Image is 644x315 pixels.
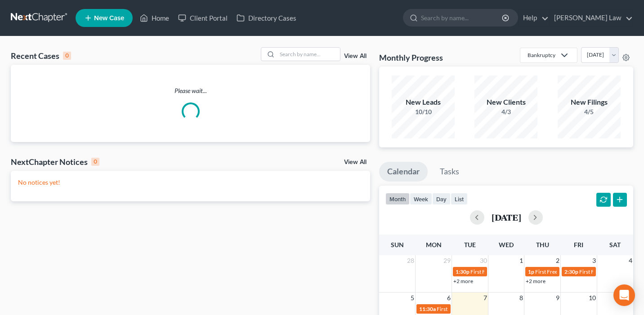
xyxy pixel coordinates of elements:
[550,10,633,26] a: [PERSON_NAME] Law
[432,193,451,205] button: day
[519,255,524,266] span: 1
[555,293,560,303] span: 9
[437,306,611,312] span: First Free Consultation Invite for [PERSON_NAME][GEOGRAPHIC_DATA]
[11,86,370,95] p: Please wait...
[392,97,455,107] div: New Leads
[410,293,415,303] span: 5
[483,293,488,303] span: 7
[628,255,633,266] span: 4
[277,48,340,61] input: Search by name...
[406,255,415,266] span: 28
[528,51,555,59] div: Bankruptcy
[410,193,432,205] button: week
[536,241,549,248] span: Thu
[519,10,549,26] a: Help
[499,241,514,248] span: Wed
[474,107,537,116] div: 4/3
[391,241,404,248] span: Sun
[18,178,363,187] p: No notices yet!
[446,293,452,303] span: 6
[344,159,367,165] a: View All
[385,193,410,205] button: month
[479,255,488,266] span: 30
[609,241,621,248] span: Sat
[492,213,521,222] h2: [DATE]
[451,193,468,205] button: list
[519,293,524,303] span: 8
[613,284,635,306] div: Open Intercom Messenger
[453,278,473,284] a: +2 more
[419,306,436,312] span: 11:30a
[528,268,534,275] span: 1p
[11,156,99,167] div: NextChapter Notices
[432,162,467,182] a: Tasks
[379,52,443,63] h3: Monthly Progress
[474,97,537,107] div: New Clients
[558,107,621,116] div: 4/5
[456,268,470,275] span: 1:30p
[564,268,578,275] span: 2:30p
[443,255,452,266] span: 29
[558,97,621,107] div: New Filings
[588,293,597,303] span: 10
[555,255,560,266] span: 2
[344,53,367,59] a: View All
[63,52,71,60] div: 0
[526,278,546,284] a: +2 more
[421,9,503,26] input: Search by name...
[11,50,71,61] div: Recent Cases
[174,10,232,26] a: Client Portal
[591,255,597,266] span: 3
[91,158,99,166] div: 0
[94,15,124,22] span: New Case
[464,241,476,248] span: Tue
[426,241,442,248] span: Mon
[135,10,174,26] a: Home
[392,107,455,116] div: 10/10
[574,241,583,248] span: Fri
[232,10,301,26] a: Directory Cases
[379,162,428,182] a: Calendar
